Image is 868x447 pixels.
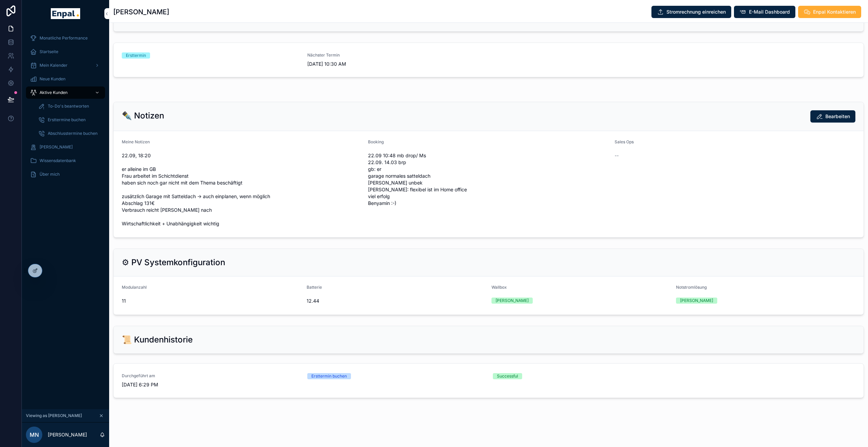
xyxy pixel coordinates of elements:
span: Bearbeiten [825,113,850,120]
div: [PERSON_NAME] [496,298,529,304]
span: 12.44 [307,298,486,304]
span: E-Mail Dashboard [749,9,790,15]
a: Ersttermine buchen [34,114,105,126]
span: 11 [122,298,301,304]
span: Enpal Kontaktieren [813,9,856,15]
h2: 📜 Kundenhistorie [122,334,193,345]
span: [DATE] 6:29 PM [122,381,299,388]
span: Abschlusstermine buchen [48,131,98,136]
span: To-Do's beantworten [48,103,89,109]
a: Mein Kalender [26,59,105,71]
a: Startseite [26,46,105,58]
div: Ersttermin buchen [311,373,347,379]
span: 22.09, 18:20 er alleine im GB Frau arbeitet im Schichtdienst haben sich noch gar nicht mit dem Th... [122,152,363,227]
a: Abschlusstermine buchen [34,127,105,140]
button: E-Mail Dashboard [734,6,795,18]
a: Neue Kunden [26,73,105,85]
img: App logo [51,8,80,19]
div: Ersttermin [126,52,146,59]
p: [PERSON_NAME] [48,431,87,438]
span: Monatliche Performance [40,35,88,41]
div: Successful [497,373,518,379]
a: To-Do's beantworten [34,100,105,112]
span: Ersttermine buchen [48,117,86,123]
button: Enpal Kontaktieren [798,6,861,18]
span: Neue Kunden [40,76,65,82]
a: ErstterminNächster Termin[DATE] 10:30 AM [114,43,864,77]
button: Bearbeiten [810,110,855,123]
span: Batterie [307,285,322,290]
div: scrollable content [22,27,109,189]
span: Stromrechnung einreichen [666,9,726,15]
a: Aktive Kunden [26,86,105,99]
span: Nächster Termin [307,52,485,58]
span: Notstromlösung [676,285,707,290]
h2: ⚙ PV Systemkonfiguration [122,257,225,268]
a: [PERSON_NAME] [26,141,105,153]
span: Startseite [40,49,58,54]
span: -- [615,152,619,159]
span: Sales Ops [615,139,634,144]
a: Monatliche Performance [26,32,105,44]
span: Aktive Kunden [40,90,68,95]
button: Stromrechnung einreichen [651,6,731,18]
span: Mein Kalender [40,63,68,68]
span: Wallbox [491,285,507,290]
span: MN [30,431,39,439]
span: [DATE] 10:30 AM [307,61,485,67]
span: Viewing as [PERSON_NAME] [26,413,82,418]
a: Wissensdatenbank [26,155,105,167]
div: [PERSON_NAME] [680,298,713,304]
span: 22.09 10:48 mb drop/ Ms 22.09. 14.03 brp gb: er garage normales satteldach [PERSON_NAME] unbek [P... [368,152,609,207]
span: Durchgeführt am [122,373,299,379]
a: Über mich [26,168,105,180]
h2: ✒️ Notizen [122,110,164,121]
span: Meine Notizen [122,139,150,144]
span: Modulanzahl [122,285,147,290]
span: Über mich [40,172,60,177]
h1: [PERSON_NAME] [113,7,169,17]
span: [PERSON_NAME] [40,144,73,150]
span: Booking [368,139,384,144]
span: Wissensdatenbank [40,158,76,163]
